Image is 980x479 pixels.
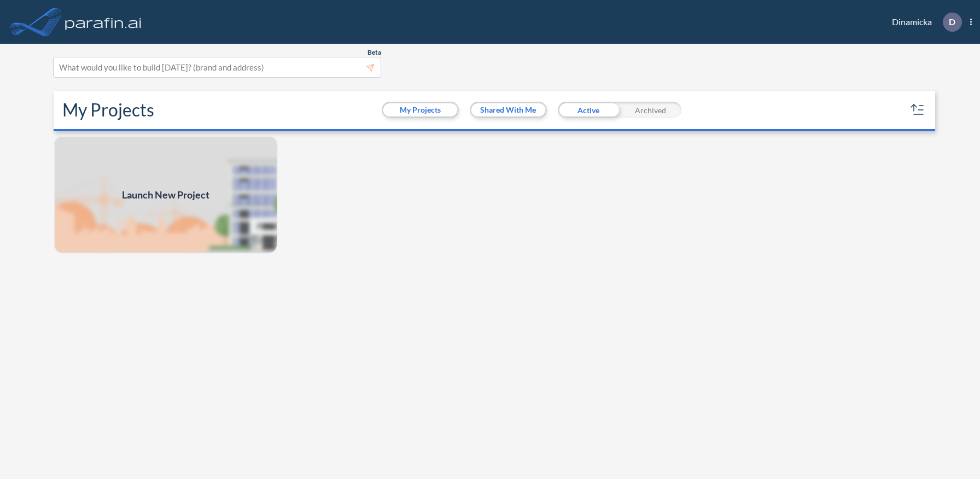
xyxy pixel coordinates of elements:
p: D [949,17,955,27]
h2: My Projects [62,100,154,120]
button: Shared With Me [471,103,545,116]
span: Beta [367,48,381,57]
button: My Projects [383,103,457,116]
div: Dinamicka [876,13,972,32]
a: Launch New Project [54,136,278,254]
img: add [54,136,278,254]
button: sort [909,101,926,119]
div: Active [558,102,620,118]
img: logo [63,11,144,33]
div: Archived [620,102,681,118]
span: Launch New Project [122,188,209,202]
